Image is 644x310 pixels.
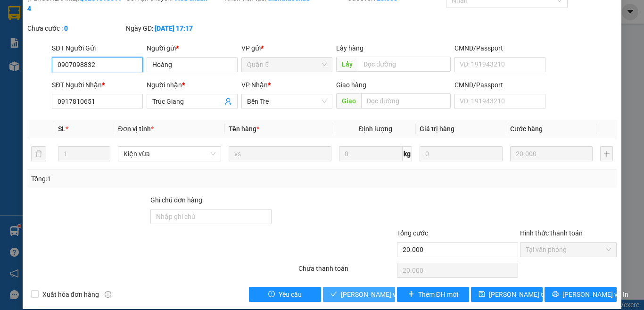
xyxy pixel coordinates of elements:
button: check[PERSON_NAME] và Giao hàng [323,287,395,302]
span: Lấy hàng [336,44,363,52]
div: CMND/Passport [454,80,545,90]
div: Tổng: 1 [31,174,249,184]
div: Chưa thanh toán [297,263,396,280]
div: CMND/Passport [454,43,545,53]
span: Lấy [336,57,358,72]
span: [PERSON_NAME] và In [562,289,628,300]
span: Giao hàng [336,81,366,89]
span: save [479,291,485,298]
span: [PERSON_NAME] thay đổi [489,289,564,300]
span: SL [58,125,66,133]
input: Dọc đường [361,93,451,109]
input: Dọc đường [358,57,451,72]
span: Đơn vị tính [118,125,153,133]
div: Chưa cước : [27,23,124,34]
span: Tại văn phòng [526,243,611,257]
div: SĐT Người Gửi [52,43,143,53]
span: plus [408,291,414,298]
span: info-circle [105,291,111,298]
span: Tên hàng [229,125,259,133]
span: [PERSON_NAME] và Giao hàng [341,289,431,300]
span: VP Nhận [241,81,268,89]
button: plusThêm ĐH mới [397,287,469,302]
b: [DATE] 17:17 [155,25,193,32]
span: Cước hàng [510,125,543,133]
span: kg [403,146,412,161]
button: exclamation-circleYêu cầu [249,287,321,302]
span: Giá trị hàng [420,125,454,133]
div: Người gửi [147,43,238,53]
button: printer[PERSON_NAME] và In [545,287,617,302]
span: check [330,291,337,298]
label: Ghi chú đơn hàng [150,196,202,204]
span: Xuất hóa đơn hàng [39,289,103,300]
div: Người nhận [147,80,238,90]
span: user-add [224,98,232,105]
div: VP gửi [241,43,332,53]
span: exclamation-circle [268,291,275,298]
input: 0 [420,146,503,161]
span: Thêm ĐH mới [418,289,458,300]
input: Ghi chú đơn hàng [150,209,272,224]
button: plus [600,146,613,161]
button: save[PERSON_NAME] thay đổi [471,287,543,302]
div: Ngày GD: [126,23,223,34]
span: Định lượng [359,125,392,133]
span: Bến Tre [247,94,327,109]
b: 0 [64,25,68,32]
span: Tổng cước [397,229,428,237]
span: Quận 5 [247,58,327,72]
span: printer [552,291,559,298]
div: SĐT Người Nhận [52,80,143,90]
input: 0 [510,146,593,161]
button: delete [31,146,46,161]
input: VD: Bàn, Ghế [229,146,331,161]
label: Hình thức thanh toán [520,229,583,237]
span: Yêu cầu [279,289,302,300]
span: Giao [336,93,361,109]
span: Kiện vừa [124,147,215,161]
